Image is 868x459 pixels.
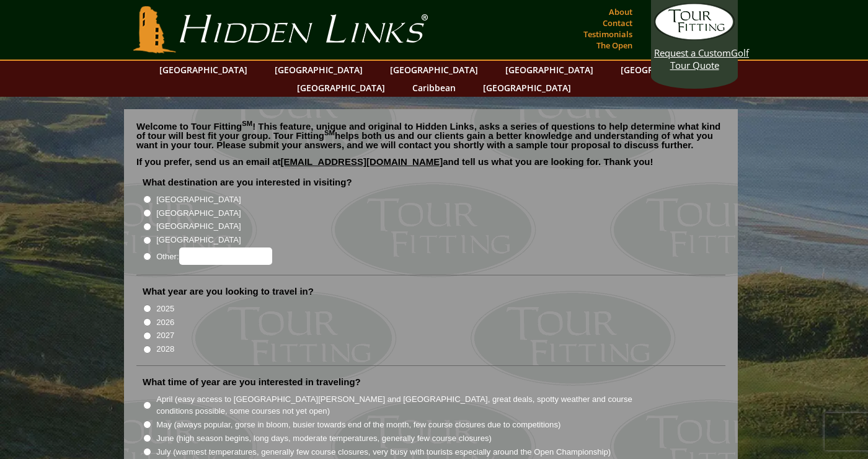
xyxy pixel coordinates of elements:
label: June (high season begins, long days, moderate temperatures, generally few course closures) [156,432,492,445]
a: Request a CustomGolf Tour Quote [654,3,735,71]
label: April (easy access to [GEOGRAPHIC_DATA][PERSON_NAME] and [GEOGRAPHIC_DATA], great deals, spotty w... [156,393,655,417]
label: [GEOGRAPHIC_DATA] [156,207,241,220]
label: 2025 [156,303,174,315]
a: [GEOGRAPHIC_DATA] [499,61,600,79]
p: If you prefer, send us an email at and tell us what you are looking for. Thank you! [136,157,725,176]
sup: SM [324,129,335,136]
a: Caribbean [406,79,462,97]
label: [GEOGRAPHIC_DATA] [156,220,241,233]
a: The Open [593,37,635,54]
label: What time of year are you interested in traveling? [143,376,361,388]
a: [GEOGRAPHIC_DATA] [291,79,391,97]
p: Welcome to Tour Fitting ! This feature, unique and original to Hidden Links, asks a series of que... [136,122,725,149]
label: What year are you looking to travel in? [143,285,314,298]
a: [GEOGRAPHIC_DATA] [153,61,254,79]
label: [GEOGRAPHIC_DATA] [156,234,241,246]
label: [GEOGRAPHIC_DATA] [156,194,241,206]
input: Other: [179,247,272,265]
a: [GEOGRAPHIC_DATA] [384,61,484,79]
a: [GEOGRAPHIC_DATA] [268,61,369,79]
a: About [606,3,635,20]
label: What destination are you interested in visiting? [143,176,352,189]
a: Testimonials [580,25,635,43]
label: Other: [156,247,272,265]
sup: SM [242,120,252,127]
label: 2028 [156,343,174,355]
label: 2027 [156,329,174,342]
a: [EMAIL_ADDRESS][DOMAIN_NAME] [281,156,443,167]
a: Contact [600,14,635,32]
a: [GEOGRAPHIC_DATA] [477,79,577,97]
span: Request a Custom [654,47,731,59]
label: July (warmest temperatures, generally few course closures, very busy with tourists especially aro... [156,446,611,458]
label: May (always popular, gorse in bloom, busier towards end of the month, few course closures due to ... [156,419,560,431]
a: [GEOGRAPHIC_DATA] [614,61,715,79]
label: 2026 [156,316,174,329]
